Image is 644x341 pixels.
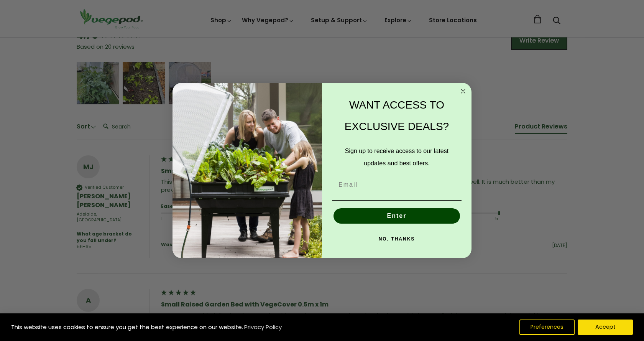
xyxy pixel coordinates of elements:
[11,323,243,331] span: This website uses cookies to ensure you get the best experience on our website.
[578,320,633,335] button: Accept
[519,320,575,335] button: Preferences
[333,208,460,224] button: Enter
[332,231,462,247] button: NO, THANKS
[458,87,468,96] button: Close dialog
[345,99,449,132] span: WANT ACCESS TO EXCLUSIVE DEALS?
[345,148,449,166] span: Sign up to receive access to our latest updates and best offers.
[172,83,322,258] img: e9d03583-1bb1-490f-ad29-36751b3212ff.jpeg
[332,177,462,193] input: Email
[243,320,283,334] a: Privacy Policy (opens in a new tab)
